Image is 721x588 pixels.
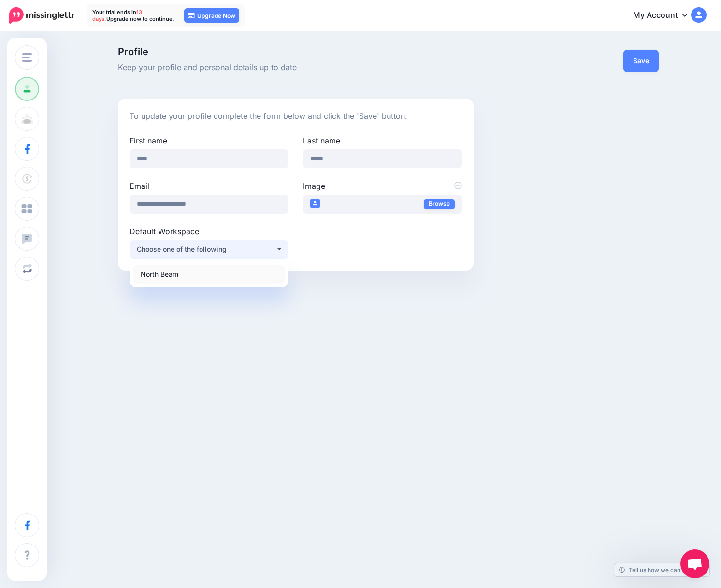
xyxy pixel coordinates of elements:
[680,549,709,578] a: Open chat
[130,135,288,146] label: First name
[303,135,462,146] label: Last name
[92,9,142,22] span: 13 days.
[130,240,288,259] button: Choose one of the following
[424,199,455,209] a: Browse
[9,7,74,24] img: Missinglettr
[118,47,474,57] span: Profile
[310,199,320,208] img: user_default_image_thumb.png
[137,244,276,255] div: Choose one of the following
[130,180,288,192] label: Email
[623,4,707,28] a: My Account
[92,9,174,22] p: Your trial ends in Upgrade now to continue.
[130,226,288,237] label: Default Workspace
[118,61,474,74] span: Keep your profile and personal details up to date
[184,8,239,23] a: Upgrade Now
[303,180,462,192] label: Image
[22,53,32,62] img: menu.png
[130,110,462,123] p: To update your profile complete the form below and click the 'Save' button.
[623,50,659,72] button: Save
[141,268,178,280] span: North Beam
[614,563,709,576] a: Tell us how we can improve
